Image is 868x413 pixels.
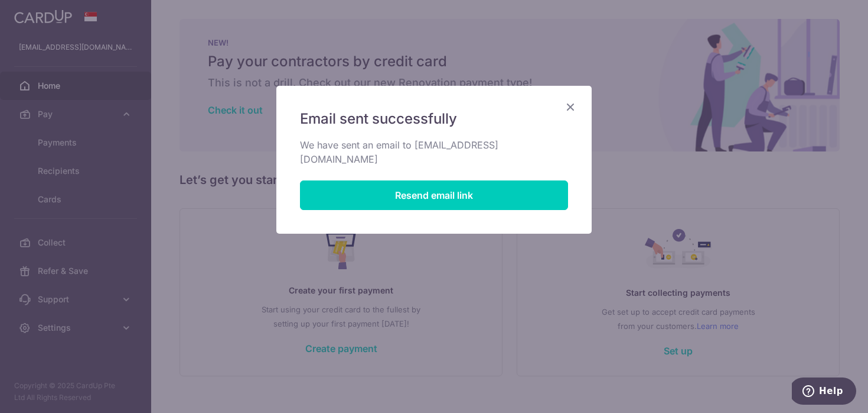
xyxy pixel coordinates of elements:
[300,109,457,128] span: Email sent successfully
[300,180,568,210] button: Resend email link
[563,100,577,114] button: Close
[300,138,568,166] p: We have sent an email to [EMAIL_ADDRESS][DOMAIN_NAME]
[792,377,856,407] iframe: Opens a widget where you can find more information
